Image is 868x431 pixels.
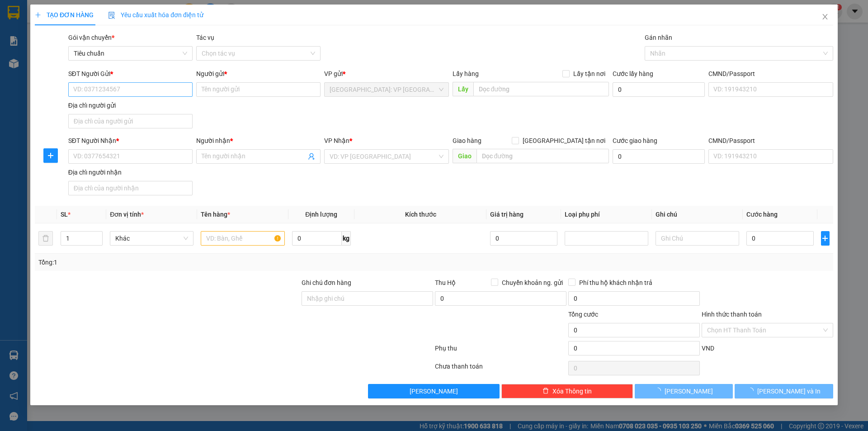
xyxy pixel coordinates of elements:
div: CMND/Passport [708,136,833,146]
span: Thu Hộ [435,279,456,286]
span: Khác [116,232,189,245]
input: Ghi chú đơn hàng [302,291,433,306]
span: Giao hàng [453,137,481,144]
strong: BIÊN NHẬN VẬN CHUYỂN BẢO AN EXPRESS [20,13,151,34]
span: plus [44,152,57,159]
button: Close [812,5,838,30]
div: Người gửi [196,69,321,79]
button: [PERSON_NAME] và In [735,384,833,398]
button: [PERSON_NAME] [368,384,500,398]
span: Định lượng [305,211,337,218]
input: Cước lấy hàng [613,82,705,97]
span: Tên hàng [201,211,231,218]
div: Địa chỉ người gửi [68,100,193,110]
label: Tác vụ [196,34,214,41]
input: 0 [491,231,558,246]
span: kg [342,231,351,246]
label: Cước lấy hàng [613,70,653,77]
span: Đơn vị tính [110,211,144,218]
button: deleteXóa Thông tin [502,384,633,398]
span: Lấy hàng [453,70,479,77]
span: TẠO ĐƠN HÀNG [35,11,94,19]
span: Gói vận chuyển [68,34,114,41]
span: [PERSON_NAME] [665,386,713,396]
label: Hình thức thanh toán [702,311,762,318]
div: Phụ thu [434,343,567,359]
label: Ghi chú đơn hàng [302,279,351,286]
span: VP Nhận [325,137,350,144]
button: delete [38,231,53,246]
span: Giao [453,149,476,163]
span: Tiêu chuẩn [74,47,187,60]
span: Tổng cước [568,311,598,318]
span: Xóa Thông tin [552,386,592,396]
span: plus [821,235,829,242]
span: [PERSON_NAME] [410,386,458,396]
span: VND [702,345,714,352]
span: loading [747,388,757,394]
span: delete [542,388,549,395]
img: icon [108,12,115,19]
span: Giá trị hàng [491,211,524,218]
input: Dọc đường [473,82,609,96]
span: [GEOGRAPHIC_DATA] tận nơi [519,136,609,146]
span: user-add [308,153,316,160]
input: Địa chỉ của người nhận [68,181,193,195]
span: Lấy [453,82,473,96]
span: [PERSON_NAME] và In [757,386,821,396]
span: Phí thu hộ khách nhận trả [576,278,656,288]
div: Địa chỉ người nhận [68,167,193,177]
span: Cước hàng [747,211,778,218]
th: Loại phụ phí [561,206,652,223]
div: SĐT Người Gửi [68,69,193,79]
div: CMND/Passport [708,69,833,79]
input: Cước giao hàng [613,149,705,164]
button: plus [43,148,58,163]
span: plus [35,12,41,18]
th: Ghi chú [652,206,743,223]
label: Cước giao hàng [613,137,657,144]
input: VD: Bàn, Ghế [201,231,285,246]
strong: (Công Ty TNHH Chuyển Phát Nhanh Bảo An - MST: 0109597835) [18,37,153,51]
span: loading [655,388,665,394]
button: plus [821,231,830,246]
input: Địa chỉ của người gửi [68,114,193,128]
span: SL [61,211,68,218]
div: Tổng: 1 [38,257,335,267]
span: Lấy tận nơi [570,69,609,79]
input: Ghi Chú [656,231,739,246]
span: Kích thước [405,211,436,218]
div: SĐT Người Nhận [68,136,193,146]
div: VP gửi [325,69,449,79]
span: Hà Nội: VP Tây Hồ [330,83,443,96]
label: Gán nhãn [645,34,672,41]
input: Dọc đường [476,149,609,163]
span: Chuyển khoản ng. gửi [498,278,566,288]
button: [PERSON_NAME] [635,384,733,398]
div: Người nhận [196,136,321,146]
div: Chưa thanh toán [434,361,567,377]
span: close [821,13,829,20]
span: Yêu cầu xuất hóa đơn điện tử [108,11,203,19]
span: [PHONE_NUMBER] - [DOMAIN_NAME] [21,54,151,88]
